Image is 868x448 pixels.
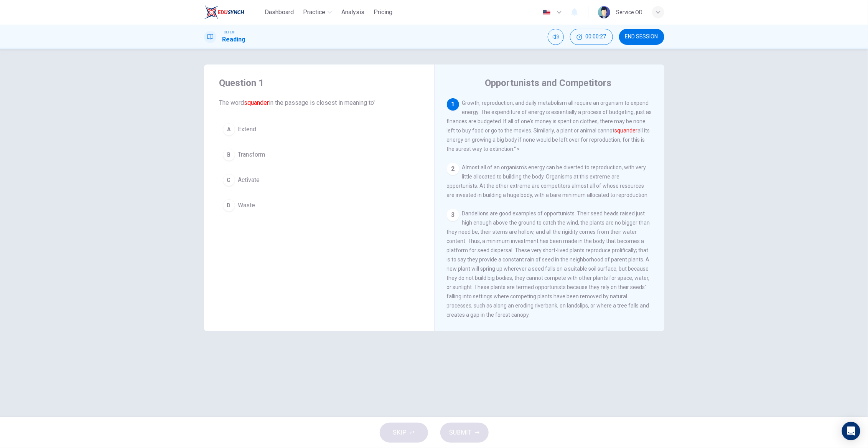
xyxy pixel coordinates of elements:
button: END SESSION [619,29,664,45]
button: AExtend [219,120,419,139]
button: Dashboard [262,5,297,19]
div: B [223,149,235,161]
div: Open Intercom Messenger [842,422,860,440]
div: Service OD [616,8,643,17]
button: CActivate [219,170,419,190]
div: 1 [447,98,459,111]
div: C [223,174,235,186]
button: BTransform [219,145,419,164]
a: EduSynch logo [204,5,262,20]
div: A [223,123,235,136]
span: Transform [238,150,265,159]
span: The word in the passage is closest in meaning to' [219,98,419,107]
div: 3 [447,209,459,221]
img: Profile picture [598,6,610,18]
h4: Opportunists and Competitors [485,77,612,89]
span: Practice [303,8,325,17]
img: en [542,10,552,15]
button: DWaste [219,196,419,215]
div: Hide [570,29,613,45]
span: Dandelions are good examples of opportunists. Their seed heads raised just high enough above the ... [447,210,650,318]
button: 00:00:27 [570,29,613,45]
span: Extend [238,125,257,134]
span: TOEFL® [222,30,235,35]
span: Activate [238,175,260,185]
span: Growth, reproduction, and daily metabolism all require an organism to expend energy. The expendit... [447,100,652,152]
font: squander [244,99,269,106]
img: EduSynch logo [204,5,244,20]
div: Mute [548,29,564,45]
button: Analysis [338,5,367,19]
h4: Question 1 [219,77,419,89]
h1: Reading [222,35,246,44]
button: Pricing [371,5,395,19]
font: squander [615,127,638,134]
span: Waste [238,201,255,210]
div: D [223,199,235,212]
span: Analysis [341,8,364,17]
span: END SESSION [625,34,658,40]
span: 00:00:27 [586,34,606,40]
button: Practice [300,5,335,19]
span: Almost all of an organism's energy can be diverted to reproduction, with very little allocated to... [447,164,649,198]
span: Dashboard [265,8,294,17]
span: Pricing [374,8,392,17]
div: 2 [447,163,459,175]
